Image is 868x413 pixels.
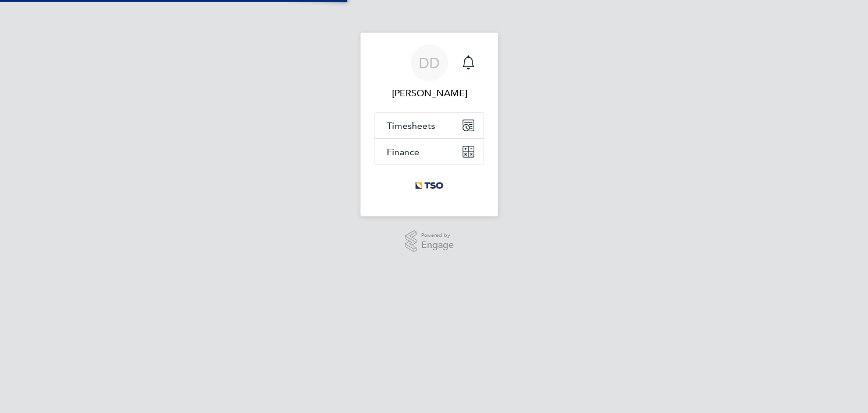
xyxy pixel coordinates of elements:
[374,86,484,100] span: Deslyn Darbeau
[375,113,484,138] button: Timesheets
[360,33,498,216] nav: Main navigation
[387,146,419,157] span: Finance
[374,44,484,100] a: DD[PERSON_NAME]
[387,120,435,131] span: Timesheets
[421,230,454,240] span: Powered by
[405,230,454,253] a: Powered byEngage
[419,55,440,71] span: DD
[409,177,450,195] img: tso-uk-logo-retina.png
[375,139,484,164] button: Finance
[421,240,454,250] span: Engage
[374,177,484,195] a: Go to home page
